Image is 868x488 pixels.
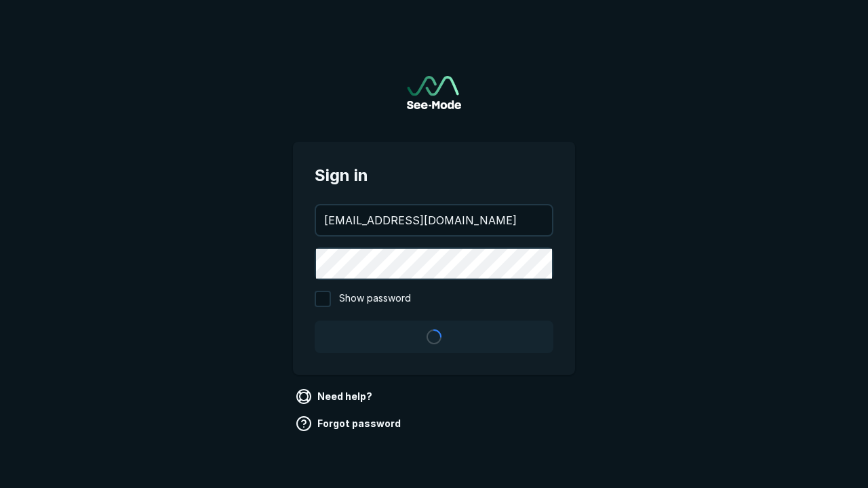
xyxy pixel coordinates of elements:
input: your@email.com [316,205,552,235]
a: Need help? [293,386,378,407]
span: Show password [339,291,411,307]
span: Sign in [315,163,553,188]
a: Go to sign in [407,76,461,109]
a: Forgot password [293,413,406,434]
img: See-Mode Logo [407,76,461,109]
